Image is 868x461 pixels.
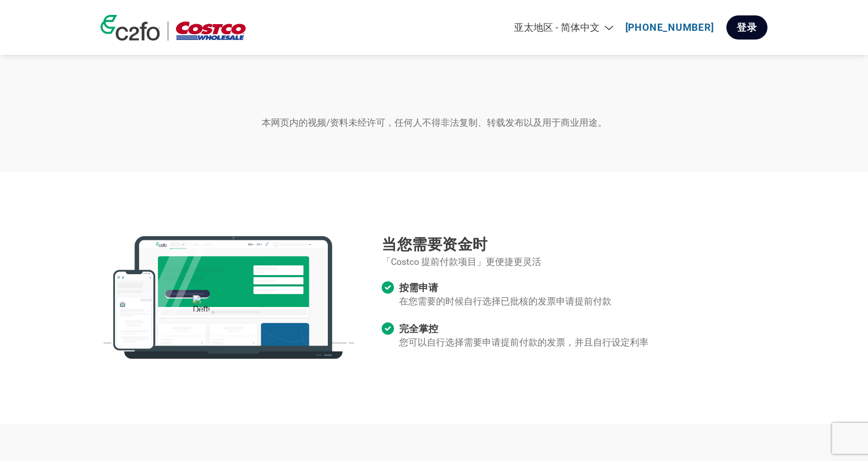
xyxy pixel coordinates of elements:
[625,22,714,33] a: [PHONE_NUMBER]
[262,116,607,129] p: 本网页内的视频/资料未经许可，任何人不得非法复制、转载发布以及用于商业用途。
[399,322,648,336] h4: 完全掌控
[101,221,357,375] img: c2fo
[399,295,611,308] p: 在您需要的时候自行选择已批核的发票申请提前付款
[399,281,611,295] h4: 按需申请
[726,15,767,40] a: 登录
[399,336,648,349] p: 您可以自行选择需要申请提前付款的发票，并且自行设定利率
[101,15,160,41] img: c2fo logo
[382,255,767,268] p: 「Costco 提前付款项目」更便捷更灵活
[176,22,246,41] img: Costco
[382,235,767,255] h3: 当您需要资金时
